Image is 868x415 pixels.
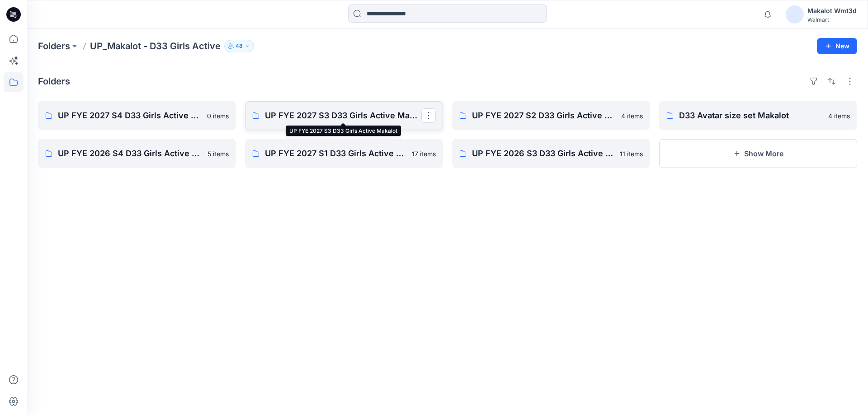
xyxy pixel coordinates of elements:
[38,40,70,52] a: Folders
[452,101,650,130] a: UP FYE 2027 S2 D33 Girls Active Makalot4 items
[245,139,443,168] a: UP FYE 2027 S1 D33 Girls Active Makalot17 items
[265,147,406,160] p: UP FYE 2027 S1 D33 Girls Active Makalot
[828,111,850,121] p: 4 items
[90,40,221,52] p: UP_Makalot - D33 Girls Active
[621,111,643,121] p: 4 items
[659,139,857,168] button: Show More
[58,147,202,160] p: UP FYE 2026 S4 D33 Girls Active Makalot
[659,101,857,130] a: D33 Avatar size set Makalot4 items
[679,109,823,122] p: D33 Avatar size set Makalot
[38,76,70,87] h4: Folders
[38,101,236,130] a: UP FYE 2027 S4 D33 Girls Active Makalot0 items
[807,5,857,16] div: Makalot Wmt3d
[224,40,254,52] button: 48
[245,101,443,130] a: UP FYE 2027 S3 D33 Girls Active Makalot
[620,149,643,159] p: 11 items
[208,149,229,159] p: 5 items
[452,139,650,168] a: UP FYE 2026 S3 D33 Girls Active Makalot11 items
[38,139,236,168] a: UP FYE 2026 S4 D33 Girls Active Makalot5 items
[412,149,436,159] p: 17 items
[817,38,857,54] button: New
[472,147,614,160] p: UP FYE 2026 S3 D33 Girls Active Makalot
[58,109,202,122] p: UP FYE 2027 S4 D33 Girls Active Makalot
[207,111,229,121] p: 0 items
[807,16,857,23] div: Walmart
[236,41,243,51] p: 48
[472,109,616,122] p: UP FYE 2027 S2 D33 Girls Active Makalot
[786,5,804,23] img: avatar
[265,109,421,122] p: UP FYE 2027 S3 D33 Girls Active Makalot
